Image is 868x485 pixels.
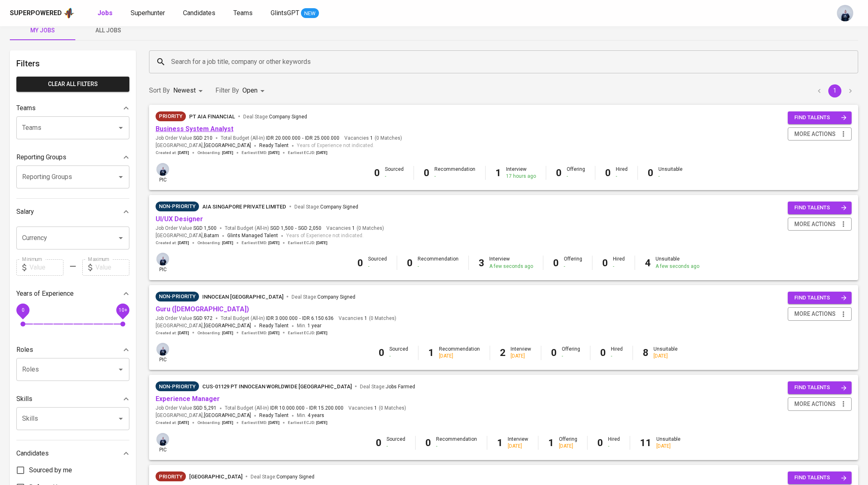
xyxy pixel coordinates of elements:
button: more actions [788,127,852,141]
div: [DATE] [439,353,480,360]
div: Unsuitable [653,346,678,360]
div: - [389,353,408,360]
input: Value [29,259,63,276]
div: Hired [611,346,623,360]
span: SGD 972 [193,315,212,322]
b: 4 [645,257,651,269]
span: Ready Talent [259,412,289,418]
span: find talents [794,473,847,483]
span: [DATE] [316,150,328,156]
span: Priority [156,112,186,120]
a: Guru ([DEMOGRAPHIC_DATA]) [156,305,249,313]
button: find talents [788,292,852,304]
div: Recommendation [436,436,477,450]
span: Vacancies ( 0 Matches ) [348,405,406,412]
span: Company Signed [320,204,358,210]
span: - [295,225,296,232]
div: - [434,173,475,180]
div: Reporting Groups [16,149,129,165]
span: SGD 2,050 [298,225,321,232]
span: [GEOGRAPHIC_DATA] [204,322,251,330]
b: 0 [553,257,559,269]
div: Offering [564,256,582,270]
span: Onboarding : [197,240,233,246]
span: Vacancies ( 0 Matches ) [326,225,384,232]
span: PT AIA FINANCIAL [189,113,235,120]
p: Salary [16,207,34,217]
span: Non-Priority [156,292,199,301]
div: - [436,443,477,450]
span: SGD 210 [193,135,212,142]
span: 10+ [118,307,127,313]
span: 0 [21,307,24,313]
div: - [387,443,405,450]
span: Total Budget (All-In) [225,225,321,232]
b: 0 [424,167,429,179]
span: [GEOGRAPHIC_DATA] [204,142,251,150]
p: Years of Experience [16,289,74,299]
span: Created at : [156,420,189,426]
button: page 1 [828,84,841,97]
div: Superpowered [10,9,62,18]
div: - [418,263,459,270]
div: Unsuitable [656,256,699,270]
span: Company Signed [269,114,307,120]
b: 0 [648,167,653,179]
span: [GEOGRAPHIC_DATA] , [156,142,251,150]
span: 1 year [307,323,321,329]
button: Open [115,413,127,424]
span: My Jobs [15,25,70,36]
div: A few seconds ago [489,263,533,270]
a: Candidates [183,8,217,18]
p: Filter By [215,86,239,95]
b: 0 [602,257,608,269]
div: [DATE] [656,443,680,450]
div: Offering [562,346,580,360]
span: Company Signed [317,294,355,300]
div: - [368,263,387,270]
span: Min. [297,323,321,329]
div: Hired [608,436,620,450]
div: - [385,173,404,180]
div: Offering [567,166,585,180]
span: find talents [794,383,847,392]
span: [DATE] [316,330,328,336]
div: Interview [508,436,528,450]
span: Earliest ECJD : [288,330,328,336]
div: - [658,173,683,180]
div: - [613,263,625,270]
b: 1 [497,437,503,449]
div: pic [156,162,170,184]
div: Recommendation [434,166,475,180]
span: Earliest ECJD : [288,240,328,246]
span: Created at : [156,330,189,336]
b: 11 [640,437,651,449]
div: Recommendation [439,346,480,360]
span: Superhunter [131,9,165,17]
span: IDR 6.150.636 [302,315,334,322]
a: UI/UX Designer [156,215,203,223]
span: Clear All filters [23,79,123,89]
span: more actions [794,219,836,229]
span: Deal Stage : [294,204,358,210]
span: [GEOGRAPHIC_DATA] [204,412,251,420]
div: Hired [613,256,625,270]
nav: pagination navigation [811,84,858,97]
span: Job Order Value [156,315,212,322]
p: Skills [16,394,32,404]
span: Earliest EMD : [242,420,280,426]
div: - [608,443,620,450]
button: Open [115,171,127,183]
a: Jobs [97,8,114,18]
span: [DATE] [268,420,280,426]
div: Newest [173,83,206,98]
span: Onboarding : [197,330,233,336]
button: more actions [788,307,852,321]
div: Sourced [389,346,408,360]
div: Sufficient Talents in Pipeline [156,202,199,211]
span: find talents [794,113,847,122]
div: pic [156,342,170,363]
b: Jobs [97,9,113,17]
span: Non-Priority [156,383,199,391]
span: [DATE] [222,150,233,156]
